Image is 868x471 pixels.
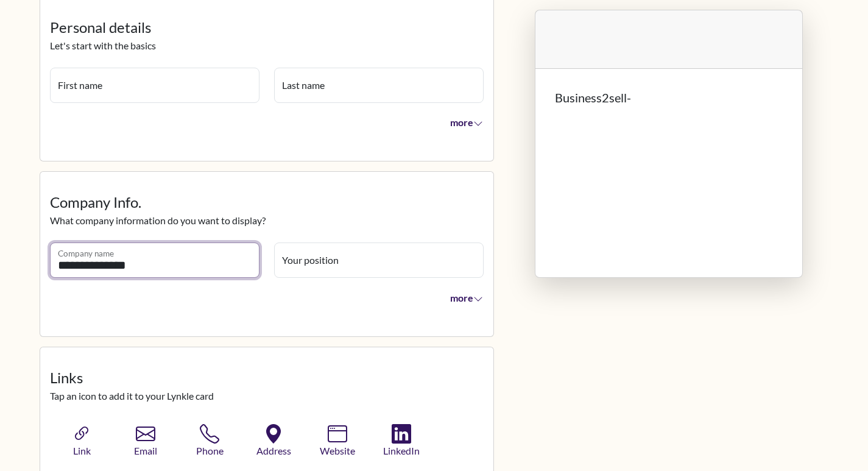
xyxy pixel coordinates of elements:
[116,423,175,459] button: Email
[121,444,171,458] span: Email
[312,444,362,458] span: Website
[57,444,107,458] span: Link
[376,444,426,458] span: LinkedIn
[50,191,484,213] legend: Company Info.
[442,110,484,135] button: more
[450,292,483,303] span: more
[50,367,484,389] legend: Links
[509,10,829,307] div: Lynkle card preview
[185,444,235,458] span: Phone
[52,423,111,459] button: Link
[50,38,484,53] p: Let's start with the basics
[249,444,298,458] span: Address
[372,423,431,459] button: LinkedIn
[50,16,484,38] legend: Personal details
[308,423,367,459] button: Website
[180,423,239,459] button: Phone
[450,116,483,128] span: more
[555,88,783,107] div: Business2sell-
[50,213,484,228] p: What company information do you want to display?
[244,423,303,459] button: Address
[50,389,484,403] p: Tap an icon to add it to your Lynkle card
[442,285,484,310] button: more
